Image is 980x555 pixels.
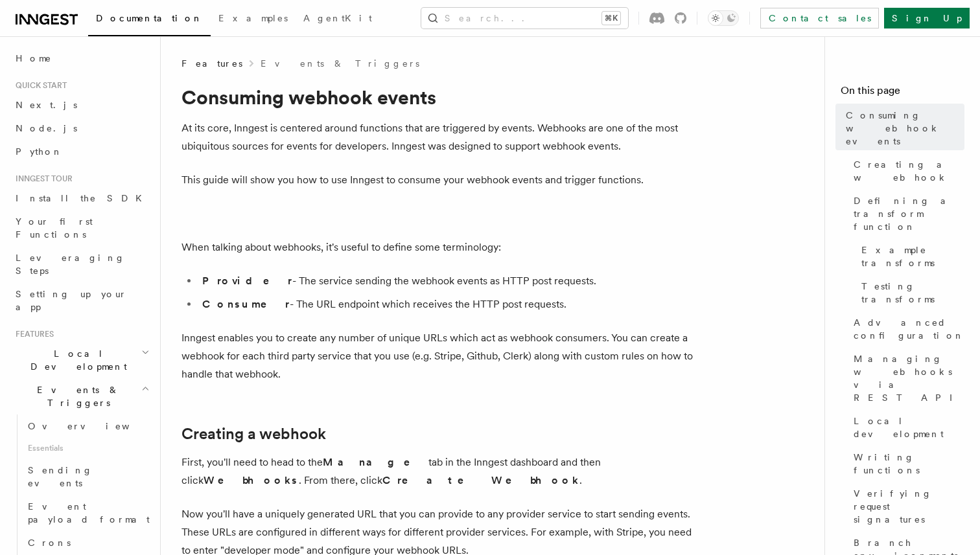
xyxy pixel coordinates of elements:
[16,193,150,203] span: Install the SDK
[848,311,964,347] a: Advanced configuration
[10,174,73,184] span: Inngest tour
[16,123,77,133] span: Node.js
[16,100,77,110] span: Next.js
[23,495,152,531] a: Event payload format
[10,383,141,409] span: Events & Triggers
[261,57,419,70] a: Events & Triggers
[602,12,620,25] kbd: ⌘K
[841,104,964,153] a: Consuming webhook events
[848,482,964,531] a: Verifying request signatures
[10,117,152,140] a: Node.js
[854,316,964,342] span: Advanced configuration
[10,378,152,414] button: Events & Triggers
[854,352,964,404] span: Managing webhooks via REST API
[10,210,152,246] a: Your first Functions
[181,85,700,109] h1: Consuming webhook events
[841,83,964,104] h4: On this page
[181,425,326,443] a: Creating a webhook
[181,171,700,189] p: This guide will show you how to use Inngest to consume your webhook events and trigger functions.
[848,153,964,189] a: Creating a webhook
[16,253,125,276] span: Leveraging Steps
[10,47,152,70] a: Home
[28,421,161,431] span: Overview
[10,329,54,339] span: Features
[10,140,152,163] a: Python
[861,244,964,269] span: Example transforms
[23,459,152,495] a: Sending events
[854,414,964,440] span: Local development
[181,238,700,256] p: When talking about webhooks, it's useful to define some terminology:
[854,194,964,233] span: Defining a transform function
[181,119,700,155] p: At its core, Inngest is centered around functions that are triggered by events. Webhooks are one ...
[303,13,372,23] span: AgentKit
[96,13,203,23] span: Documentation
[10,342,152,378] button: Local Development
[10,347,141,373] span: Local Development
[10,187,152,210] a: Install the SDK
[204,474,299,486] strong: Webhooks
[848,347,964,409] a: Managing webhooks via REST API
[421,8,628,28] button: Search...⌘K
[884,8,970,28] a: Sign Up
[198,272,700,290] li: - The service sending the webhook events as HTTP post requests.
[88,4,211,36] a: Documentation
[16,146,63,157] span: Python
[198,295,700,313] li: - The URL endpoint which receives the HTTP post requests.
[181,57,242,70] span: Features
[10,246,152,282] a: Leveraging Steps
[854,451,964,477] span: Writing functions
[28,465,93,488] span: Sending events
[202,298,290,310] strong: Consumer
[218,13,288,23] span: Examples
[28,501,150,525] span: Event payload format
[16,216,93,240] span: Your first Functions
[181,453,700,490] p: First, you'll need to head to the tab in the Inngest dashboard and then click . From there, click .
[382,474,579,486] strong: Create Webhook
[856,275,964,311] a: Testing transforms
[10,93,152,117] a: Next.js
[23,438,152,459] span: Essentials
[760,8,879,28] a: Contact sales
[10,80,67,91] span: Quick start
[848,446,964,482] a: Writing functions
[846,109,964,148] span: Consuming webhook events
[23,414,152,438] a: Overview
[861,280,964,306] span: Testing transforms
[848,409,964,446] a: Local development
[16,289,127,312] span: Setting up your app
[854,158,964,184] span: Creating a webhook
[28,538,71,548] span: Crons
[181,329,700,383] p: Inngest enables you to create any number of unique URLs which act as webhook consumers. You can c...
[296,4,380,35] a: AgentKit
[23,531,152,554] a: Crons
[202,275,292,287] strong: Provider
[16,52,52,65] span: Home
[211,4,296,35] a: Examples
[856,238,964,275] a: Example transforms
[708,10,739,26] button: Toggle dark mode
[854,487,964,526] span: Verifying request signatures
[323,456,428,468] strong: Manage
[848,189,964,238] a: Defining a transform function
[10,282,152,319] a: Setting up your app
